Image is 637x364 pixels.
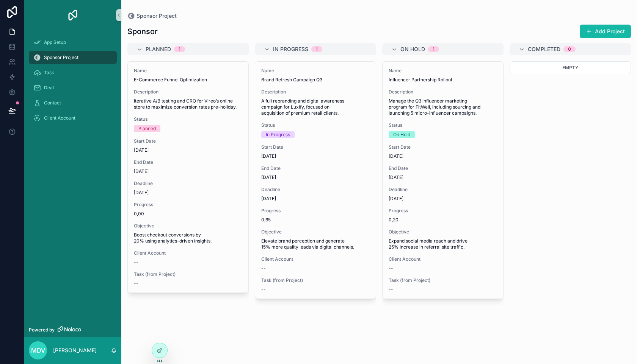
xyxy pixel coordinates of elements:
[261,144,370,150] span: Start Date
[261,89,370,95] span: Description
[127,12,177,20] a: Sponsor Project
[134,89,242,95] span: Description
[261,68,370,74] span: Name
[134,259,138,265] span: --
[29,111,117,125] a: Client Account
[261,153,370,159] span: [DATE]
[389,122,497,128] span: Status
[261,174,370,180] span: [DATE]
[382,61,504,299] a: NameInfluencer Partnership RolloutDescriptionManage the Q3 influencer marketing program for FitWe...
[29,96,117,110] a: Contact
[261,122,370,128] span: Status
[393,131,410,138] div: On Hold
[44,85,54,91] span: Deal
[29,81,117,95] a: Deal
[44,39,66,45] span: App Setup
[528,45,560,53] span: Completed
[389,165,497,171] span: End Date
[146,45,171,53] span: Planned
[261,208,370,214] span: Progress
[389,153,497,159] span: [DATE]
[44,115,75,121] span: Client Account
[389,196,497,202] span: [DATE]
[261,196,370,202] span: [DATE]
[179,46,180,52] div: 1
[261,187,370,193] span: Deadline
[134,147,242,153] span: [DATE]
[261,277,370,283] span: Task (from Project)
[134,211,242,217] span: 0,00
[134,280,138,286] span: --
[562,65,578,70] span: Empty
[389,187,497,193] span: Deadline
[261,256,370,262] span: Client Account
[389,256,497,262] span: Client Account
[127,26,158,37] h1: Sponsor
[261,165,370,171] span: End Date
[53,347,97,354] p: [PERSON_NAME]
[389,68,497,74] span: Name
[67,9,79,21] img: App logo
[134,202,242,208] span: Progress
[316,46,318,52] div: 1
[261,238,370,250] span: Elevate brand perception and generate 15% more quality leads via digital channels.
[433,46,435,52] div: 1
[580,25,631,38] button: Add Project
[389,238,497,250] span: Expand social media reach and drive 25% increase in referral site traffic.
[389,89,497,95] span: Description
[134,159,242,165] span: End Date
[134,271,242,277] span: Task (from Project)
[389,144,497,150] span: Start Date
[134,223,242,229] span: Objective
[29,51,117,64] a: Sponsor Project
[255,61,376,299] a: NameBrand Refresh Campaign Q3DescriptionA full rebranding and digital awareness campaign for Luxi...
[389,98,497,116] span: Manage the Q3 influencer marketing program for FitWell, including sourcing and launching 5 micro-...
[24,30,121,135] div: scrollable content
[134,250,242,256] span: Client Account
[261,265,266,271] span: --
[389,77,497,83] span: Influencer Partnership Rollout
[134,232,242,244] span: Boost checkout conversions by 20% using analytics-driven insights.
[389,217,497,223] span: 0,20
[261,77,370,83] span: Brand Refresh Campaign Q3
[273,45,308,53] span: In Progress
[24,323,121,337] a: Powered by
[44,100,61,106] span: Contact
[389,229,497,235] span: Objective
[127,61,249,293] a: NameE-Commerce Funnel OptimizationDescriptionIterative A/B testing and CRO for Vireo’s online sto...
[134,77,242,83] span: E-Commerce Funnel Optimization
[31,346,45,355] span: MdV
[44,70,54,76] span: Task
[568,46,571,52] div: 0
[261,217,370,223] span: 0,65
[389,277,497,283] span: Task (from Project)
[29,36,117,49] a: App Setup
[261,98,370,116] span: A full rebranding and digital awareness campaign for Luxify, focused on acquisition of premium re...
[44,54,78,61] span: Sponsor Project
[134,98,242,110] span: Iterative A/B testing and CRO for Vireo’s online store to maximize conversion rates pre-holiday.
[266,131,290,138] div: In Progress
[134,168,242,174] span: [DATE]
[134,116,242,122] span: Status
[138,125,156,132] div: Planned
[389,286,393,292] span: --
[261,286,266,292] span: --
[29,66,117,79] a: Task
[29,327,55,333] span: Powered by
[136,12,177,20] span: Sponsor Project
[389,265,393,271] span: --
[389,174,497,180] span: [DATE]
[134,180,242,187] span: Deadline
[134,190,242,196] span: [DATE]
[389,208,497,214] span: Progress
[134,68,242,74] span: Name
[400,45,425,53] span: On Hold
[261,229,370,235] span: Objective
[134,138,242,144] span: Start Date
